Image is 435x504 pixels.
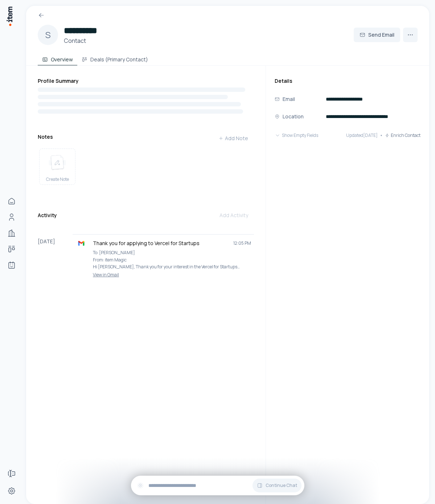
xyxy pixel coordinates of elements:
[253,479,301,492] button: Continue Chat
[38,133,53,141] h3: Notes
[4,226,19,240] a: Companies
[93,240,227,247] p: Thank you for applying to Vercel for Startups
[283,113,304,121] p: Location
[4,210,19,224] a: Contacts
[275,77,420,85] h3: Details
[38,77,254,85] h3: Profile Summary
[218,135,248,142] div: Add Note
[385,128,420,143] button: Enrich Contact
[403,28,418,42] button: More actions
[283,95,295,103] p: Email
[4,258,19,272] a: Agents
[38,25,58,45] div: S
[77,51,152,65] button: Deals (Primary Contact)
[38,234,73,281] div: [DATE]
[4,484,19,498] a: Settings
[4,466,19,481] a: Forms
[233,240,251,246] span: 12:05 PM
[4,194,19,208] a: Home
[354,28,400,42] button: Send Email
[6,6,13,27] img: Item Brain Logo
[78,240,85,247] img: gmail logo
[38,51,77,65] button: Overview
[266,483,297,488] span: Continue Chat
[39,149,75,185] button: create noteCreate Note
[49,155,66,171] img: create note
[131,476,304,495] div: Continue Chat
[38,212,57,219] h3: Activity
[93,249,251,271] p: To: [PERSON_NAME] From: item Magic Hi [PERSON_NAME], Thank you for your interest in the Vercel fo...
[368,31,394,38] span: Send Email
[213,131,254,146] button: Add Note
[275,128,318,143] button: Show Empty Fields
[64,36,100,45] h3: Contact
[75,272,251,278] a: View in Gmail
[346,133,378,138] span: Updated [DATE]
[4,242,19,256] a: deals
[46,176,69,182] span: Create Note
